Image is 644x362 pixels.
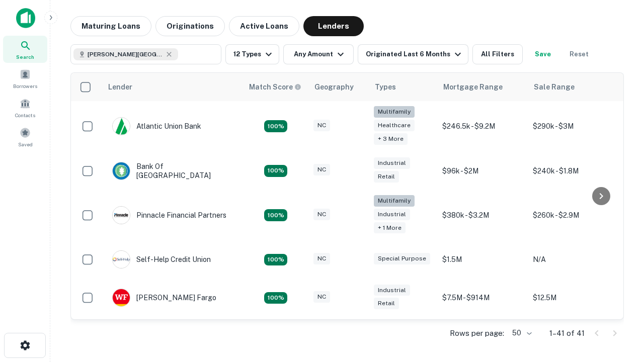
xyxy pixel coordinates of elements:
[225,44,279,64] button: 12 Types
[437,190,528,241] td: $380k - $3.2M
[264,120,287,132] div: Matching Properties: 14, hasApolloMatch: undefined
[527,44,559,64] button: Save your search to get updates of matches that match your search criteria.
[443,81,503,93] div: Mortgage Range
[528,240,618,279] td: N/A
[369,73,437,101] th: Types
[366,48,464,60] div: Originated Last 6 Months
[528,152,618,190] td: $240k - $1.8M
[113,118,130,135] img: picture
[314,81,354,93] div: Geography
[88,50,163,59] span: [PERSON_NAME][GEOGRAPHIC_DATA], [GEOGRAPHIC_DATA]
[374,106,415,118] div: Multifamily
[112,250,211,268] div: Self-help Credit Union
[113,207,130,224] img: picture
[313,291,330,303] div: NC
[113,289,130,306] img: picture
[437,152,528,190] td: $96k - $2M
[374,298,399,309] div: Retail
[155,16,225,36] button: Originations
[283,44,354,64] button: Any Amount
[18,140,33,148] span: Saved
[113,162,130,179] img: picture
[528,279,618,317] td: $12.5M
[594,249,644,298] iframe: Chat Widget
[508,326,533,340] div: 50
[313,120,330,131] div: NC
[112,117,201,135] div: Atlantic Union Bank
[472,44,523,64] button: All Filters
[549,327,585,339] p: 1–41 of 41
[308,73,369,101] th: Geography
[264,165,287,177] div: Matching Properties: 15, hasApolloMatch: undefined
[108,81,132,93] div: Lender
[13,82,37,90] span: Borrowers
[113,251,130,268] img: picture
[112,289,216,307] div: [PERSON_NAME] Fargo
[437,279,528,317] td: $7.5M - $914M
[437,73,528,101] th: Mortgage Range
[437,240,528,279] td: $1.5M
[112,162,233,180] div: Bank Of [GEOGRAPHIC_DATA]
[374,120,415,131] div: Healthcare
[249,81,301,93] div: Capitalize uses an advanced AI algorithm to match your search with the best lender. The match sco...
[374,133,408,145] div: + 3 more
[3,94,47,121] a: Contacts
[374,285,410,296] div: Industrial
[313,164,330,175] div: NC
[374,209,410,220] div: Industrial
[450,327,504,339] p: Rows per page:
[313,209,330,220] div: NC
[374,171,399,183] div: Retail
[112,206,226,224] div: Pinnacle Financial Partners
[563,44,595,64] button: Reset
[3,123,47,150] a: Saved
[374,222,406,234] div: + 1 more
[249,81,299,93] h6: Match Score
[3,36,47,63] a: Search
[102,73,243,101] th: Lender
[243,73,308,101] th: Capitalize uses an advanced AI algorithm to match your search with the best lender. The match sco...
[303,16,364,36] button: Lenders
[264,254,287,266] div: Matching Properties: 11, hasApolloMatch: undefined
[534,81,575,93] div: Sale Range
[264,209,287,221] div: Matching Properties: 24, hasApolloMatch: undefined
[15,111,35,119] span: Contacts
[16,8,35,28] img: capitalize-icon.png
[229,16,299,36] button: Active Loans
[528,73,618,101] th: Sale Range
[264,292,287,304] div: Matching Properties: 15, hasApolloMatch: undefined
[375,81,396,93] div: Types
[70,16,151,36] button: Maturing Loans
[3,65,47,92] a: Borrowers
[16,53,34,61] span: Search
[374,195,415,207] div: Multifamily
[528,101,618,152] td: $290k - $3M
[437,101,528,152] td: $246.5k - $9.2M
[313,253,330,264] div: NC
[358,44,468,64] button: Originated Last 6 Months
[528,190,618,241] td: $260k - $2.9M
[374,253,430,264] div: Special Purpose
[374,157,410,169] div: Industrial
